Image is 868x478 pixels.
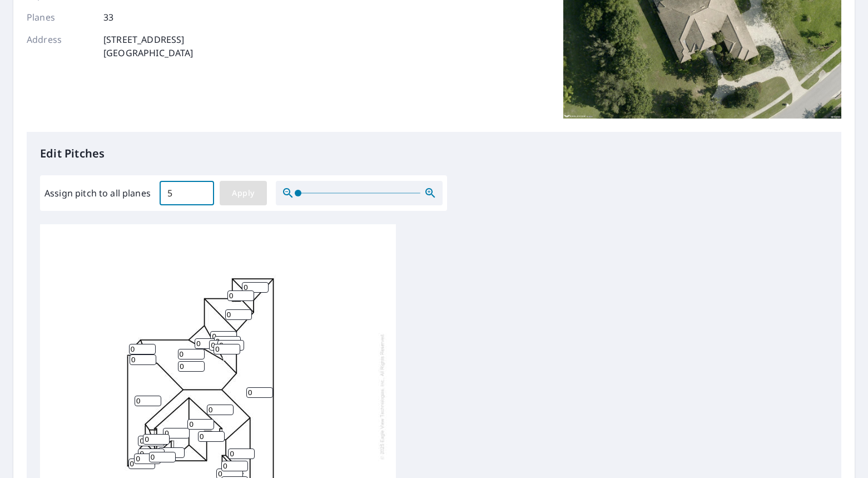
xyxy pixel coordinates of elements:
[27,11,93,24] p: Planes
[44,186,151,200] label: Assign pitch to all planes
[220,181,267,205] button: Apply
[160,178,214,209] input: 00.0
[27,33,93,60] p: Address
[103,33,194,60] p: [STREET_ADDRESS] [GEOGRAPHIC_DATA]
[40,145,828,162] p: Edit Pitches
[229,186,258,200] span: Apply
[103,11,113,24] p: 33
